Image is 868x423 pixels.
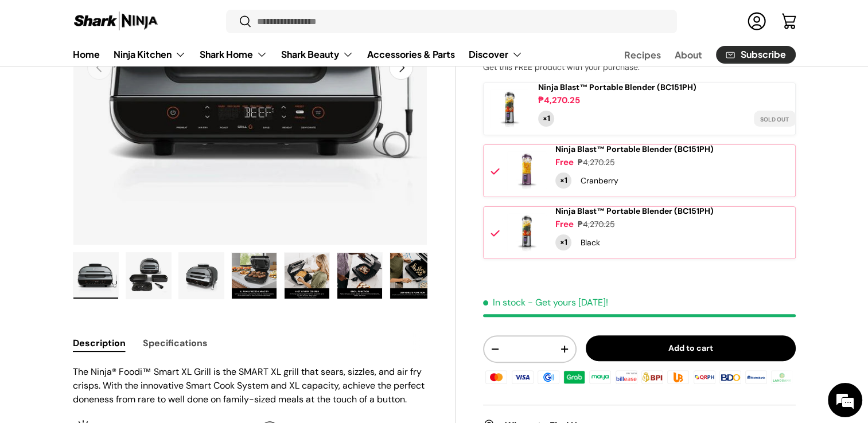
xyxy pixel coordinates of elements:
img: landbank [769,369,795,386]
summary: Shark Home [193,43,274,66]
div: Free [555,156,574,169]
button: Add to cart [586,335,796,361]
span: In stock [483,296,526,308]
span: Ninja Blast™ Portable Blender (BC151PH) [555,144,714,154]
a: Ninja Blast™ Portable Blender (BC151PH) [538,83,696,92]
summary: Discover [462,43,530,66]
img: billease [614,369,639,386]
div: Quantity [555,173,571,189]
div: Quantity [555,234,571,250]
img: ninja-foodi-smart-xl-grill-and-air-fryer-left-side-view-shark-ninja-philippines [179,253,224,299]
a: Home [73,43,100,65]
img: visa [509,369,535,386]
summary: Ninja Kitchen [107,43,193,66]
div: Black [581,237,600,249]
span: Subscribe [741,50,786,60]
span: Get this FREE product with your purchase. [483,62,640,72]
span: The Ninja® Foodi™ Smart XL Grill is the SMART XL grill that sears, sizzles, and air fry crisps. W... [73,366,425,405]
img: qrph [691,369,717,386]
nav: Primary [73,43,523,66]
img: ninja-foodi-smart-xl-grill-and-air-fryer-full-parts-view-shark-ninja-philippines [126,253,171,299]
img: maya [587,369,613,386]
div: ₱4,270.25 [578,218,615,230]
img: metrobank [744,369,769,386]
a: Ninja Blast™ Portable Blender (BC151PH) [555,144,714,154]
a: Recipes [624,44,661,66]
img: Ninja Foodi Smart XL Grill & Air Fryer (AG551PH) [337,253,382,299]
img: Ninja Foodi Smart XL Grill & Air Fryer (AG551PH) [285,253,329,299]
span: Ninja Blast™ Portable Blender (BC151PH) [538,82,696,92]
img: grabpay [562,369,587,386]
nav: Secondary [597,43,796,66]
img: gcash [536,369,561,386]
a: Ninja Blast™ Portable Blender (BC151PH) [555,206,714,216]
div: Free [555,218,574,230]
p: - Get yours [DATE]! [528,296,608,308]
span: Ninja Blast™ Portable Blender (BC151PH) [555,206,714,216]
img: Ninja Foodi Smart XL Grill & Air Fryer (AG551PH) [232,253,277,299]
div: ₱4,270.25 [538,95,580,107]
div: Cranberry [581,175,618,187]
button: Specifications [143,330,208,356]
div: Quantity [538,111,554,127]
img: master [484,369,509,386]
img: Shark Ninja Philippines [73,10,159,33]
a: Accessories & Parts [367,43,455,65]
a: Subscribe [716,46,796,64]
img: bpi [640,369,665,386]
a: About [675,44,702,66]
img: Ninja Foodi Smart XL Grill & Air Fryer (AG551PH) [390,253,435,299]
summary: Shark Beauty [274,43,360,66]
button: Description [73,330,126,356]
div: ₱4,270.25 [578,156,615,169]
img: ninja-foodi-smart-xl-grill-and-air-fryer-full-view-shark-ninja-philippines [73,253,118,299]
img: ubp [665,369,691,386]
img: bdo [718,369,743,386]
